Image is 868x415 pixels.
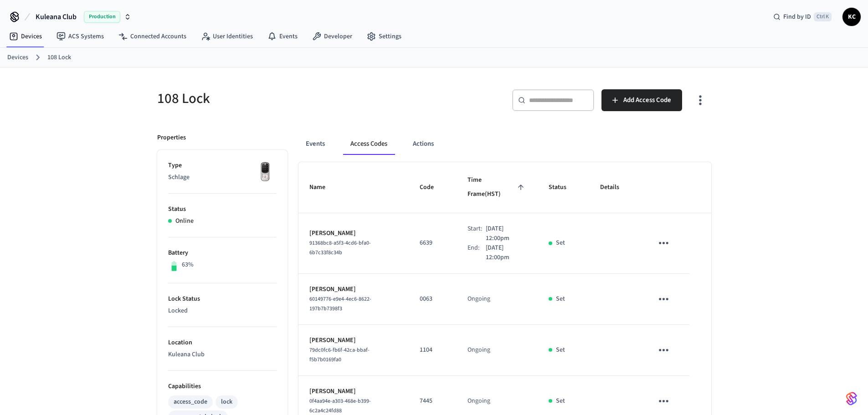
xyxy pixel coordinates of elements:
[842,8,861,26] button: KC
[168,382,277,391] p: Capabilities
[298,133,711,155] div: ant example
[221,397,232,407] div: lock
[309,295,371,313] span: 60149776-e9e4-4ec6-8622-197b7b7398f3
[549,180,578,195] span: Status
[623,94,671,106] span: Add Access Code
[309,229,398,238] p: [PERSON_NAME]
[168,161,277,170] p: Type
[420,294,446,304] p: 0063
[846,391,857,406] img: SeamLogoGradient.69752ec5.svg
[467,243,486,262] div: End:
[309,239,371,256] span: 91368bc8-a5f3-4cd6-bfa0-6b7c33f8c34b
[7,53,28,62] a: Devices
[260,28,305,45] a: Events
[457,325,538,376] td: Ongoing
[168,205,277,214] p: Status
[360,28,409,45] a: Settings
[175,216,194,226] p: Online
[467,173,527,202] span: Time Frame(HST)
[814,12,832,21] span: Ctrl K
[556,345,565,355] p: Set
[343,133,395,155] button: Access Codes
[254,161,277,184] img: Yale Assure Touchscreen Wifi Smart Lock, Satin Nickel, Front
[600,180,631,195] span: Details
[486,243,527,262] p: [DATE] 12:00pm
[168,350,277,359] p: Kuleana Club
[174,397,207,407] div: access_code
[420,238,446,248] p: 6639
[457,274,538,325] td: Ongoing
[783,12,811,21] span: Find by ID
[157,133,186,143] p: Properties
[168,248,277,258] p: Battery
[309,346,370,364] span: 79dc0fc6-fb6f-42ca-bbaf-f5b7b0169fa0
[309,285,398,294] p: [PERSON_NAME]
[420,396,446,406] p: 7445
[194,28,260,45] a: User Identities
[556,396,565,406] p: Set
[2,28,49,45] a: Devices
[601,89,682,111] button: Add Access Code
[420,180,446,195] span: Code
[305,28,360,45] a: Developer
[111,28,194,45] a: Connected Accounts
[157,89,429,108] h5: 108 Lock
[84,11,120,23] span: Production
[420,345,446,355] p: 1104
[168,306,277,316] p: Locked
[556,294,565,304] p: Set
[766,9,839,25] div: Find by IDCtrl K
[168,173,277,182] p: Schlage
[168,338,277,348] p: Location
[486,224,527,243] p: [DATE] 12:00pm
[309,180,337,195] span: Name
[843,9,860,25] span: KC
[406,133,441,155] button: Actions
[467,224,486,243] div: Start:
[47,53,71,62] a: 108 Lock
[36,11,77,22] span: Kuleana Club
[182,260,194,270] p: 63%
[298,133,332,155] button: Events
[309,397,371,415] span: 0f4aa94e-a303-468e-b399-6c2a4c24fd88
[168,294,277,304] p: Lock Status
[556,238,565,248] p: Set
[309,387,398,396] p: [PERSON_NAME]
[309,336,398,345] p: [PERSON_NAME]
[49,28,111,45] a: ACS Systems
